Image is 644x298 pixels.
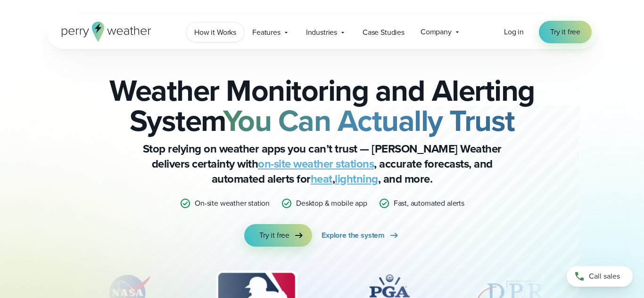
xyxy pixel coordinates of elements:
[504,26,524,38] a: Log in
[322,230,385,241] span: Explore the system
[355,23,413,42] a: Case Studies
[195,198,270,209] p: On-site weather station
[258,155,374,172] a: on-site weather stations
[296,198,367,209] p: Desktop & mobile app
[394,198,464,209] p: Fast, automated alerts
[539,21,592,43] a: Try it free
[259,230,289,241] span: Try it free
[311,170,332,187] a: heat
[306,27,337,38] span: Industries
[421,26,452,38] span: Company
[244,224,312,247] a: Try it free
[94,75,550,136] h2: Weather Monitoring and Alerting System
[335,170,378,187] a: lightning
[133,141,511,186] p: Stop relying on weather apps you can’t trust — [PERSON_NAME] Weather delivers certainty with , ac...
[550,26,580,38] span: Try it free
[567,266,633,287] a: Call sales
[363,27,405,38] span: Case Studies
[186,23,244,42] a: How it Works
[223,98,515,143] strong: You Can Actually Trust
[322,224,400,247] a: Explore the system
[589,271,620,282] span: Call sales
[194,27,236,38] span: How it Works
[252,27,281,38] span: Features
